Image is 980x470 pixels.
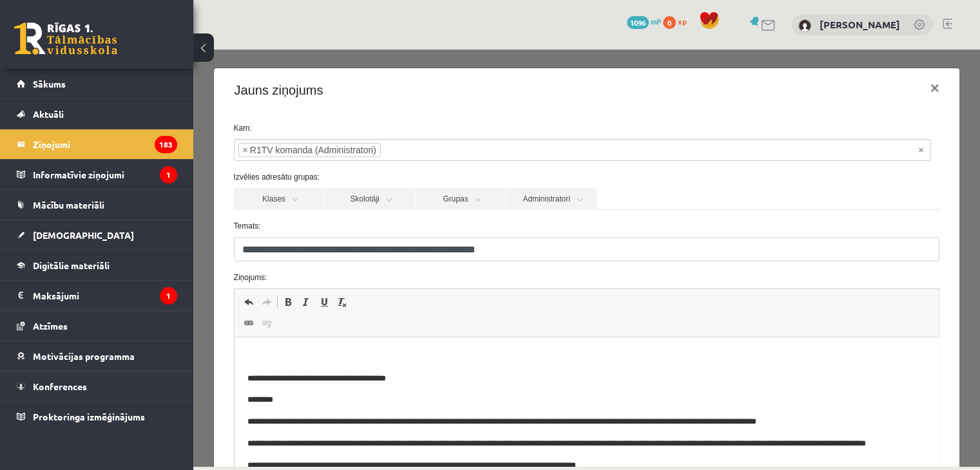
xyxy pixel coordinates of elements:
span: Konferences [33,381,87,392]
a: Underline (Ctrl+U) [122,244,140,261]
a: Informatīvie ziņojumi1 [17,160,177,189]
span: × [50,94,55,107]
legend: Maksājumi [33,281,177,310]
label: Izvēlies adresātu grupas: [31,122,756,133]
button: × [726,21,756,57]
a: Aktuāli [17,99,177,129]
body: Editor, wiswyg-editor-47024873393420-1757011372-721 [13,13,692,362]
span: Atzīmes [33,320,68,332]
span: xp [678,16,686,26]
a: Skolotāji [131,138,222,160]
a: Proktoringa izmēģinājums [17,402,177,431]
a: [PERSON_NAME] [820,18,900,31]
span: Mācību materiāli [33,199,104,211]
a: Undo (Ctrl+Z) [46,244,64,261]
span: [DEMOGRAPHIC_DATA] [33,229,134,241]
a: Motivācijas programma [17,341,177,371]
a: Atzīmes [17,311,177,341]
a: Redo (Ctrl+Y) [64,244,82,261]
span: Proktoringa izmēģinājums [33,411,145,422]
label: Temats: [31,171,756,182]
a: [DEMOGRAPHIC_DATA] [17,220,177,250]
a: Bold (Ctrl+B) [86,244,104,261]
span: Aktuāli [33,108,64,120]
a: 0 xp [663,16,693,26]
span: Noņemt visus vienumus [725,94,730,107]
a: Konferences [17,371,177,401]
label: Ziņojums: [31,222,756,234]
a: Rīgas 1. Tālmācības vidusskola [14,23,117,55]
a: 1096 mP [627,16,661,26]
a: Remove Format [140,244,158,261]
a: Administratori [313,138,403,160]
a: Unlink [64,265,82,282]
span: 0 [663,16,676,29]
a: Klases [41,138,131,160]
img: Katarīna Goldtmane [798,19,811,32]
a: Mācību materiāli [17,190,177,220]
span: Digitālie materiāli [33,259,110,271]
a: Digitālie materiāli [17,250,177,280]
span: 1096 [627,16,649,29]
a: Link (Ctrl+K) [46,265,64,282]
legend: Ziņojumi [33,129,177,159]
h4: Jauns ziņojums [41,31,130,50]
i: 183 [155,136,177,153]
span: Sākums [33,78,66,89]
legend: Informatīvie ziņojumi [33,160,177,189]
span: Motivācijas programma [33,350,135,362]
i: 1 [160,287,177,305]
li: R1TV komanda (Administratori) [45,93,187,108]
a: Sākums [17,69,177,99]
label: Kam: [31,73,756,84]
i: 1 [160,166,177,183]
a: Maksājumi1 [17,281,177,310]
iframe: Editor, wiswyg-editor-47024873393420-1757011372-721 [41,288,746,417]
a: Ziņojumi183 [17,129,177,159]
span: mP [651,16,661,26]
a: Italic (Ctrl+I) [104,244,122,261]
a: Grupas [222,138,312,160]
